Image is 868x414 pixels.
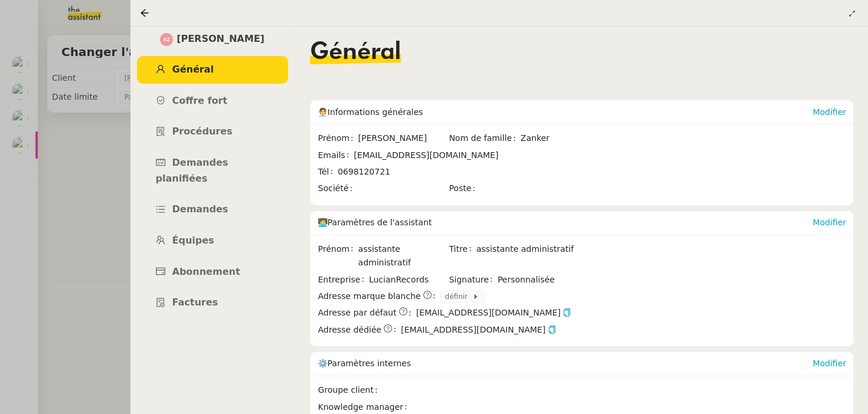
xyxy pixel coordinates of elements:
a: Coffre fort [137,87,288,115]
a: Abonnement [137,258,288,286]
span: assistante administratif [358,242,448,270]
span: Signature [449,273,497,287]
a: Procédures [137,118,288,146]
span: Demandes [172,203,229,215]
span: Adresse marque blanche [318,290,421,303]
span: Groupe client [318,383,383,397]
span: Prénom [318,242,358,270]
span: [PERSON_NAME] [358,132,448,145]
span: LucianRecords [369,273,448,287]
div: ⚙️ [318,352,813,376]
span: Société [318,182,357,195]
span: Poste [449,182,480,195]
span: 0698120721 [338,167,390,176]
span: Paramètres de l'assistant [328,218,432,227]
span: Emails [318,149,354,162]
a: Équipes [137,227,288,255]
div: 🧑‍💻 [318,211,813,235]
span: Demandes planifiées [156,157,229,184]
span: Tél [318,165,338,179]
span: [EMAIL_ADDRESS][DOMAIN_NAME] [354,150,498,160]
a: Modifier [812,107,846,117]
span: Informations générales [328,107,423,117]
span: [EMAIL_ADDRESS][DOMAIN_NAME] [401,323,556,337]
a: Modifier [812,218,846,227]
span: assistante administratif [477,242,579,256]
span: Adresse dédiée [318,323,381,337]
span: Adresse par défaut [318,306,397,320]
span: Équipes [172,235,214,246]
span: Knowledge manager [318,400,412,414]
span: Nom de famille [449,132,520,145]
a: Demandes [137,196,288,224]
a: Général [137,56,288,84]
span: Paramètres internes [328,359,411,368]
span: [PERSON_NAME] [177,31,265,47]
span: définir [445,291,472,303]
span: Factures [172,297,218,308]
span: Coffre fort [172,95,228,106]
span: Titre [449,242,476,256]
span: Général [172,64,214,75]
span: Procédures [172,126,233,137]
a: Demandes planifiées [137,149,288,192]
span: [EMAIL_ADDRESS][DOMAIN_NAME] [416,306,572,320]
span: Personnalisée [498,273,555,287]
span: Général [310,41,401,64]
span: Abonnement [172,266,240,277]
span: Prénom [318,132,358,145]
span: Zanker [521,132,579,145]
span: Entreprise [318,273,369,287]
div: 🧑‍💼 [318,100,813,124]
a: Modifier [812,359,846,368]
img: svg [160,33,173,46]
